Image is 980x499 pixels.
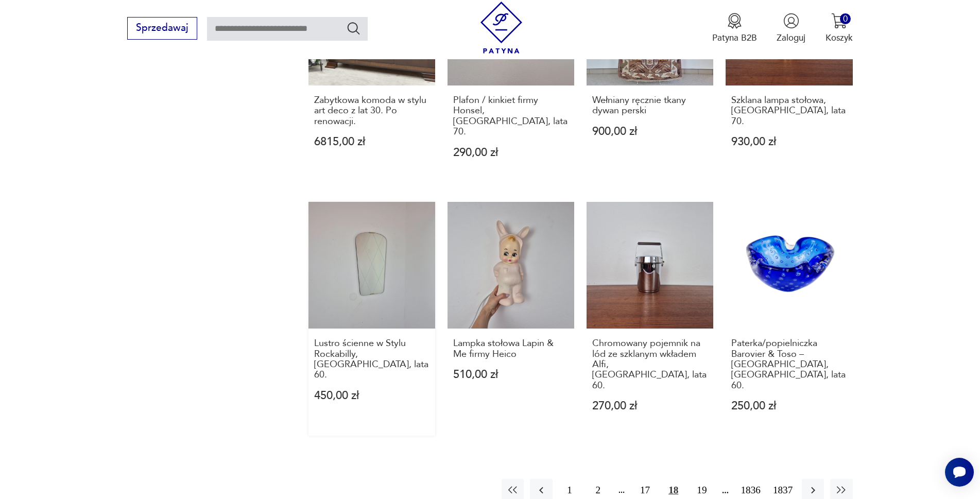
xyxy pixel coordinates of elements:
p: Koszyk [826,32,853,44]
h3: Chromowany pojemnik na lód ze szklanym wkładem Alfi, [GEOGRAPHIC_DATA], lata 60. [592,338,708,391]
p: Patyna B2B [712,32,757,44]
a: Lampka stołowa Lapin & Me firmy HeicoLampka stołowa Lapin & Me firmy Heico510,00 zł [448,202,574,436]
h3: Plafon / kinkiet firmy Honsel, [GEOGRAPHIC_DATA], lata 70. [453,95,569,137]
h3: Zabytkowa komoda w stylu art deco z lat 30. Po renowacji. [314,95,430,127]
img: Patyna - sklep z meblami i dekoracjami vintage [475,2,527,54]
img: Ikonka użytkownika [783,13,799,29]
p: 6815,00 zł [314,136,430,147]
button: Zaloguj [777,13,805,44]
p: 510,00 zł [453,369,569,380]
p: 270,00 zł [592,401,708,411]
p: 930,00 zł [731,136,847,147]
h3: Paterka/popielniczka Barovier & Toso – [GEOGRAPHIC_DATA], [GEOGRAPHIC_DATA], lata 60. [731,338,847,391]
a: Chromowany pojemnik na lód ze szklanym wkładem Alfi, Niemcy, lata 60.Chromowany pojemnik na lód z... [587,202,713,436]
p: 900,00 zł [592,126,708,137]
button: Szukaj [346,21,361,36]
img: Ikona medalu [727,13,743,29]
a: Paterka/popielniczka Barovier & Toso – Murano, Włochy, lata 60.Paterka/popielniczka Barovier & To... [726,202,852,436]
p: 450,00 zł [314,390,430,401]
button: 0Koszyk [826,13,853,44]
iframe: Smartsupp widget button [945,458,974,487]
p: 250,00 zł [731,401,847,411]
a: Sprzedawaj [127,25,197,33]
p: 290,00 zł [453,147,569,158]
p: Zaloguj [777,32,805,44]
a: Lustro ścienne w Stylu Rockabilly, Niemcy, lata 60.Lustro ścienne w Stylu Rockabilly, [GEOGRAPHIC... [308,202,435,436]
h3: Wełniany ręcznie tkany dywan perski [592,95,708,116]
h3: Szklana lampa stołowa, [GEOGRAPHIC_DATA], lata 70. [731,95,847,127]
img: Ikona koszyka [831,13,847,29]
h3: Lustro ścienne w Stylu Rockabilly, [GEOGRAPHIC_DATA], lata 60. [314,338,430,381]
h3: Lampka stołowa Lapin & Me firmy Heico [453,338,569,359]
button: Sprzedawaj [127,17,197,40]
button: Patyna B2B [712,13,757,44]
div: 0 [840,13,851,24]
a: Ikona medaluPatyna B2B [712,13,757,44]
